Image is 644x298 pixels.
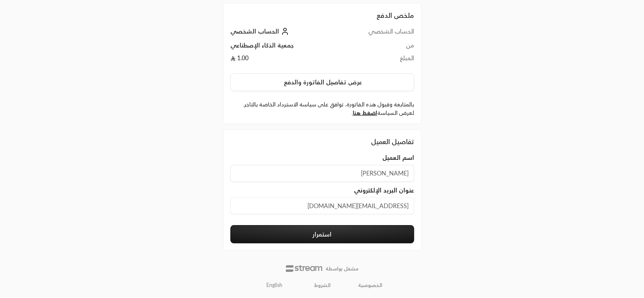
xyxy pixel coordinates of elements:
span: الحساب الشخصي [230,28,279,35]
td: جمعية الذكاء الإصطناعي [230,41,337,54]
a: الخصوصية [358,282,382,289]
a: الشروط [314,282,331,289]
label: بالمتابعة وقبول هذه الفاتورة، توافق على سياسة الاسترداد الخاصة بالتاجر. لعرض السياسة . [230,100,414,117]
span: اسم العميل [382,153,414,162]
input: عنوان البريد الإلكتروني [230,197,414,214]
td: الحساب الشخصي [337,27,414,41]
div: تفاصيل العميل [230,136,414,147]
button: استمرار [230,225,414,243]
h2: ملخص الدفع [230,10,414,20]
td: 1.00 [230,54,337,67]
a: اضغط هنا [353,109,377,116]
input: اسم العميل [230,165,414,182]
td: من [337,41,414,54]
a: English [262,279,287,292]
a: الحساب الشخصي [230,28,291,35]
button: عرض تفاصيل الفاتورة والدفع [230,73,414,91]
p: مشغل بواسطة [326,265,359,272]
td: المبلغ [337,54,414,67]
span: عنوان البريد الإلكتروني [354,186,414,195]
